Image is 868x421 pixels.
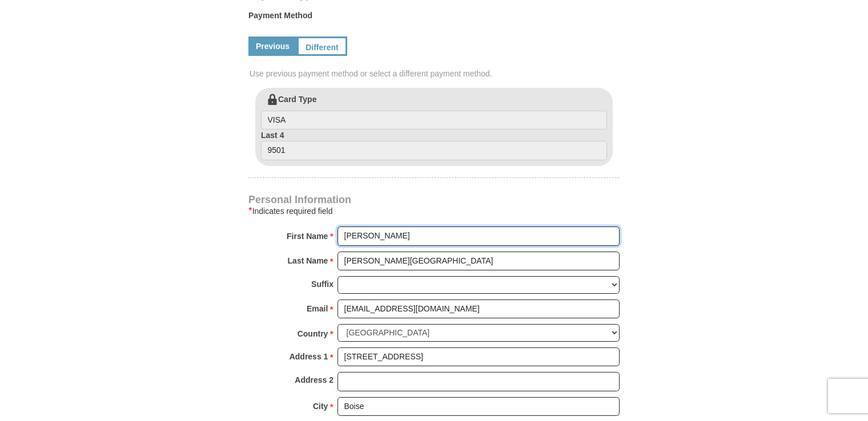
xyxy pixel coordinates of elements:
[297,37,347,56] a: Different
[288,253,328,269] strong: Last Name
[250,68,621,79] span: Use previous payment method or select a different payment method.
[311,276,333,292] strong: Suffix
[287,228,328,244] strong: First Name
[295,372,333,388] strong: Address 2
[248,204,620,218] div: Indicates required field
[248,37,297,56] a: Previous
[261,111,607,130] input: Card Type
[261,94,607,130] label: Card Type
[313,398,328,414] strong: City
[290,349,328,365] strong: Address 1
[248,195,620,204] h4: Personal Information
[261,141,607,160] input: Last 4
[248,10,620,27] label: Payment Method
[307,301,328,317] strong: Email
[261,129,607,160] label: Last 4
[298,326,328,342] strong: Country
